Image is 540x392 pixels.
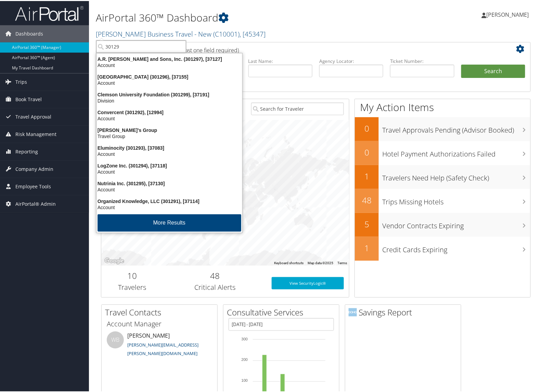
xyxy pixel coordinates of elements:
[355,140,530,164] a: 0Hotel Payment Authorizations Failed
[308,260,333,264] span: Map data ©2025
[319,57,383,64] label: Agency Locator:
[92,61,246,67] div: Account
[15,125,56,142] span: Risk Management
[15,177,51,194] span: Employee Tools
[355,193,379,205] h2: 48
[92,197,246,203] div: Organized Knowledge, LLC (301291), [37114]
[382,193,530,206] h3: Trips Missing Hotels
[213,28,240,38] span: ( C10001 )
[92,162,246,168] div: LogZone Inc. (301294), [37118]
[242,378,248,382] tspan: 100
[382,241,530,254] h3: Credit Cards Expiring
[96,10,389,24] h1: AirPortal 360™ Dashboard
[349,306,461,317] h2: Savings Report
[106,282,158,291] h3: Travelers
[92,203,246,209] div: Account
[15,24,43,41] span: Dashboards
[96,28,266,38] a: [PERSON_NAME] Business Travel - New
[240,28,266,38] span: , [ 45347 ]
[382,121,530,134] h3: Travel Approvals Pending (Advisor Booked)
[355,241,379,253] h2: 1
[15,90,42,107] span: Book Travel
[15,4,83,21] img: airportal-logo.png
[92,144,246,150] div: Eluminocity (301293), [37083]
[227,306,339,317] h2: Consultative Services
[355,122,379,133] h2: 0
[382,145,530,158] h3: Hotel Payment Authorizations Failed
[92,97,246,103] div: Division
[355,164,530,188] a: 1Travelers Need Help (Safety Check)
[15,107,51,124] span: Travel Approval
[382,217,530,230] h3: Vendor Contracts Expiring
[15,72,27,90] span: Trips
[92,168,246,174] div: Account
[242,336,248,340] tspan: 300
[355,116,530,140] a: 0Travel Approvals Pending (Advisor Booked)
[92,114,246,121] div: Account
[107,318,212,328] h3: Account Manager
[173,45,239,53] span: (at least one field required)
[92,132,246,138] div: Travel Group
[92,108,246,114] div: Convercent (301292), [12994]
[92,73,246,79] div: [GEOGRAPHIC_DATA] (301296), [37155]
[15,160,53,177] span: Company Admin
[355,146,379,157] h2: 0
[15,194,56,212] span: AirPortal® Admin
[355,236,530,260] a: 1Credit Cards Expiring
[487,10,529,17] span: [PERSON_NAME]
[355,212,530,236] a: 5Vendor Contracts Expiring
[106,269,158,281] h2: 10
[382,169,530,182] h3: Travelers Need Help (Safety Check)
[242,357,248,361] tspan: 200
[92,150,246,156] div: Account
[355,188,530,212] a: 48Trips Missing Hotels
[103,256,126,265] a: Open this area in Google Maps (opens a new window)
[105,306,217,317] h2: Travel Contacts
[355,99,530,113] h1: My Action Items
[349,307,357,315] img: domo-logo.png
[103,256,126,265] img: Google
[168,269,261,281] h2: 48
[168,282,261,291] h3: Critical Alerts
[355,217,379,229] h2: 5
[92,186,246,192] div: Account
[92,55,246,61] div: A.R. [PERSON_NAME] and Sons, Inc. (301297), [37127]
[15,142,38,159] span: Reporting
[127,341,198,356] a: [PERSON_NAME][EMAIL_ADDRESS][PERSON_NAME][DOMAIN_NAME]
[337,260,347,264] a: Terms (opens in new tab)
[92,179,246,186] div: Nutrinia Inc. (301295), [37130]
[248,57,312,64] label: Last Name:
[390,57,454,64] label: Ticket Number:
[272,276,344,288] a: View SecurityLogic®
[107,330,124,348] div: WB
[482,3,536,24] a: [PERSON_NAME]
[106,42,490,54] h2: Airtinerary Lookup
[461,64,525,77] button: Search
[251,102,344,114] input: Search for Traveler
[96,39,186,52] input: Search Accounts
[92,126,246,132] div: [PERSON_NAME]'s Group
[92,91,246,97] div: Clemson University Foundation (301299), [37191]
[103,330,216,359] li: [PERSON_NAME]
[355,170,379,181] h2: 1
[98,213,241,231] button: More Results
[274,260,304,265] button: Keyboard shortcuts
[92,79,246,85] div: Account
